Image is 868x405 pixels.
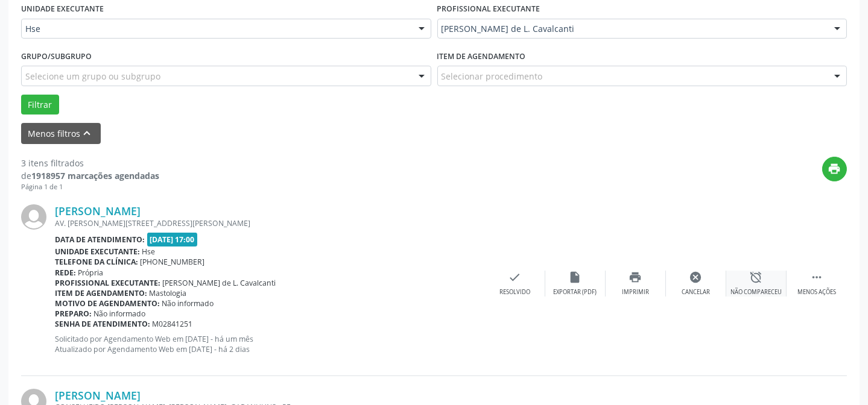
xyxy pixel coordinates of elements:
span: Não informado [94,309,146,319]
b: Preparo: [55,309,92,319]
div: Página 1 de 1 [21,182,159,192]
button: Menos filtroskeyboard_arrow_up [21,123,101,144]
div: Cancelar [682,288,710,297]
span: Hse [142,246,156,257]
img: img [21,204,46,230]
label: Grupo/Subgrupo [21,47,92,66]
span: [PERSON_NAME] de L. Cavalcanti [442,23,823,35]
span: Selecione um grupo ou subgrupo [25,70,160,83]
i: cancel [689,271,703,284]
div: Resolvido [499,288,530,297]
span: Selecionar procedimento [442,70,543,83]
span: Não informado [162,298,214,309]
i: keyboard_arrow_up [81,127,94,140]
strong: 1918957 marcações agendadas [31,170,159,181]
i: print [828,162,841,175]
a: [PERSON_NAME] [55,389,141,402]
a: [PERSON_NAME] [55,204,141,218]
span: Mastologia [150,288,187,298]
b: Senha de atendimento: [55,319,150,329]
b: Unidade executante: [55,246,140,257]
i: insert_drive_file [569,271,582,284]
div: Exportar (PDF) [554,288,597,297]
b: Telefone da clínica: [55,257,138,267]
b: Profissional executante: [55,278,160,288]
b: Rede: [55,268,76,278]
b: Motivo de agendamento: [55,298,160,309]
button: print [822,157,847,181]
span: M02841251 [153,319,193,329]
div: 3 itens filtrados [21,157,159,169]
button: Filtrar [21,95,59,115]
label: Item de agendamento [437,47,526,66]
i:  [810,271,823,284]
i: check [508,271,522,284]
b: Item de agendamento: [55,288,147,298]
span: Hse [25,23,407,35]
span: [PHONE_NUMBER] [141,257,205,267]
b: Data de atendimento: [55,234,145,245]
span: [DATE] 17:00 [147,233,198,246]
p: Solicitado por Agendamento Web em [DATE] - há um mês Atualizado por Agendamento Web em [DATE] - h... [55,334,485,354]
i: print [629,271,642,284]
div: AV. [PERSON_NAME][STREET_ADDRESS][PERSON_NAME] [55,218,485,228]
div: Não compareceu [730,288,782,297]
div: Imprimir [622,288,649,297]
span: Própria [78,268,104,278]
div: Menos ações [797,288,836,297]
i: alarm_off [750,271,763,284]
span: [PERSON_NAME] de L. Cavalcanti [163,278,276,288]
div: de [21,169,159,182]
